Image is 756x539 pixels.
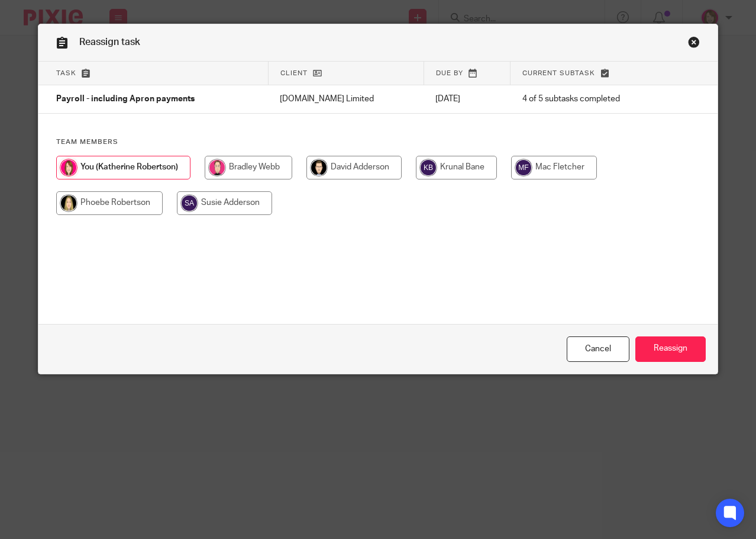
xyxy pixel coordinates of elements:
[522,70,595,76] span: Current subtask
[635,336,706,362] input: Reassign
[280,93,412,105] p: [DOMAIN_NAME] Limited
[56,137,700,147] h4: Team members
[280,70,308,76] span: Client
[567,336,629,362] a: Close this dialog window
[688,36,700,52] a: Close this dialog window
[79,37,140,47] span: Reassign task
[435,93,499,105] p: [DATE]
[511,85,671,114] td: 4 of 5 subtasks completed
[56,95,195,104] span: Payroll - including Apron payments
[56,70,76,76] span: Task
[436,70,463,76] span: Due by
